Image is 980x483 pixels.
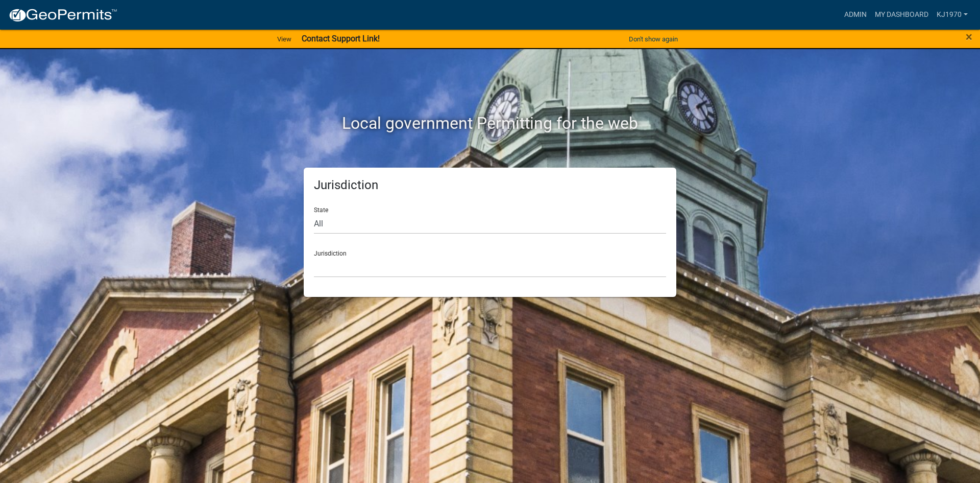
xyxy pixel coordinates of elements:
[933,5,972,25] a: kj1970
[966,30,972,44] span: ×
[840,5,871,25] a: Admin
[314,178,666,193] h5: Jurisdiction
[302,34,380,43] strong: Contact Support Link!
[625,31,682,48] button: Don't show again
[871,5,933,25] a: My Dashboard
[207,113,773,133] h2: Local government Permitting for the web
[966,31,972,43] button: Close
[273,31,296,48] a: View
